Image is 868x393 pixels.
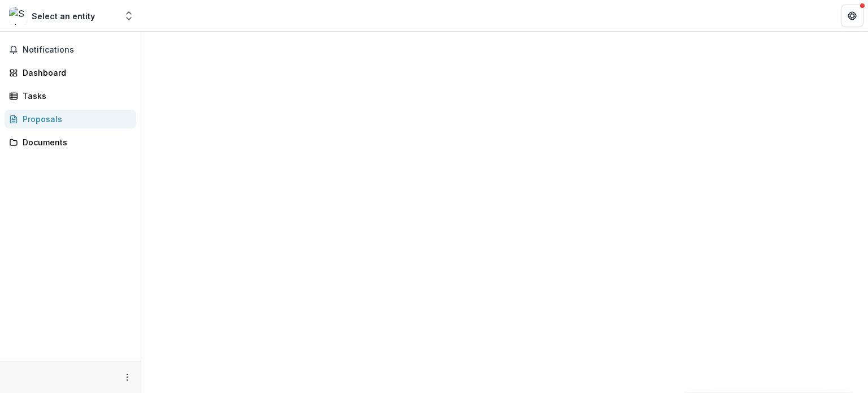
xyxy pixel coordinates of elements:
a: Tasks [5,87,136,105]
button: Open entity switcher [121,5,137,27]
span: Notifications [23,45,132,55]
a: Dashboard [5,63,136,82]
div: Tasks [23,90,127,102]
div: Documents [23,136,127,148]
div: Dashboard [23,67,127,79]
a: Documents [5,133,136,152]
div: Select an entity [32,10,95,22]
button: More [120,370,134,384]
a: Proposals [5,110,136,128]
img: Select an entity [9,7,27,25]
div: Proposals [23,113,127,125]
button: Get Help [841,5,863,27]
button: Notifications [5,41,136,59]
